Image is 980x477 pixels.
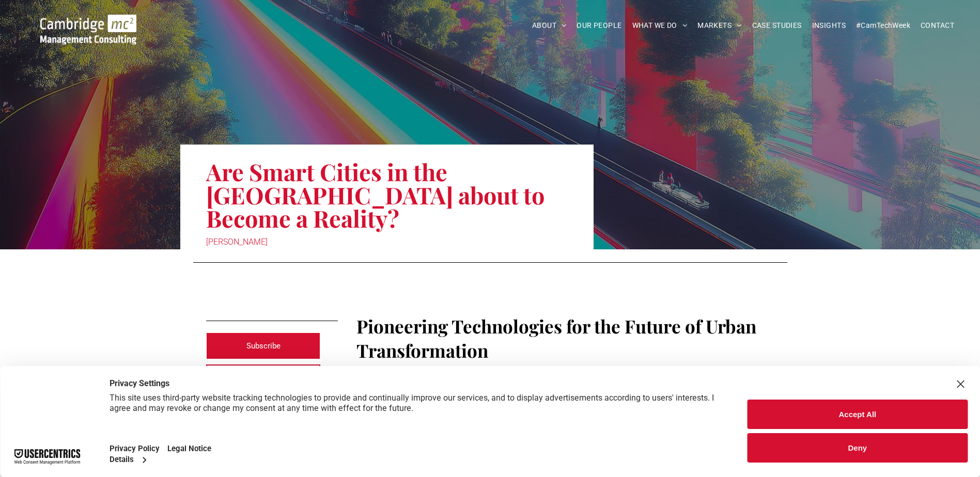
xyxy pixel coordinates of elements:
[571,18,627,34] a: OUR PEOPLE
[627,18,693,34] a: WHAT WE DO
[206,235,568,249] div: [PERSON_NAME]
[807,18,851,34] a: INSIGHTS
[692,18,746,34] a: MARKETS
[356,314,756,362] span: Pioneering Technologies for the Future of Urban Transformation
[40,16,136,27] a: Your Business Transformed | Cambridge Management Consulting
[747,18,807,34] a: CASE STUDIES
[206,364,321,391] a: Contact us
[206,332,321,359] a: Subscribe
[851,18,915,34] a: #CamTechWeek
[246,333,281,359] span: Subscribe
[915,18,959,34] a: CONTACT
[206,159,568,231] h1: Are Smart Cities in the [GEOGRAPHIC_DATA] about to Become a Reality?
[527,18,572,34] a: ABOUT
[40,14,136,44] img: Cambridge MC Logo, digital transformation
